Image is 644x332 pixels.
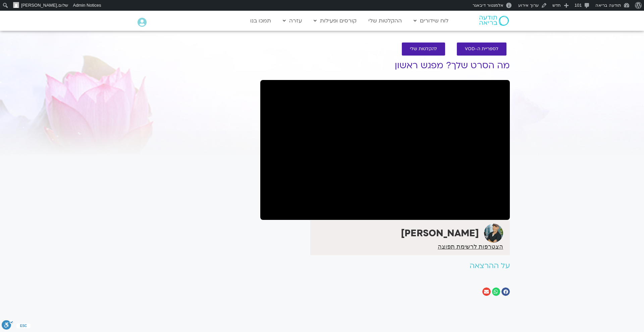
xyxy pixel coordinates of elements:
[310,14,360,27] a: קורסים ופעילות
[465,47,498,52] span: לספריית ה-VOD
[492,287,500,296] div: שיתוף ב whatsapp
[260,61,510,71] h1: מה הסרט שלך? מפגש ראשון
[457,43,506,56] a: לספריית ה-VOD
[365,14,405,27] a: ההקלטות שלי
[501,287,510,296] div: שיתוף ב facebook
[260,262,510,270] h2: על ההרצאה
[401,227,479,240] strong: [PERSON_NAME]
[402,43,445,56] a: להקלטות שלי
[247,14,274,27] a: תמכו בנו
[410,47,437,52] span: להקלטות שלי
[410,14,452,27] a: לוח שידורים
[482,287,491,296] div: שיתוף ב email
[484,224,503,243] img: ג'יוואן ארי בוסתן
[21,3,57,8] span: [PERSON_NAME]
[479,16,509,26] img: תודעה בריאה
[279,14,305,27] a: עזרה
[438,244,503,250] a: הצטרפות לרשימת תפוצה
